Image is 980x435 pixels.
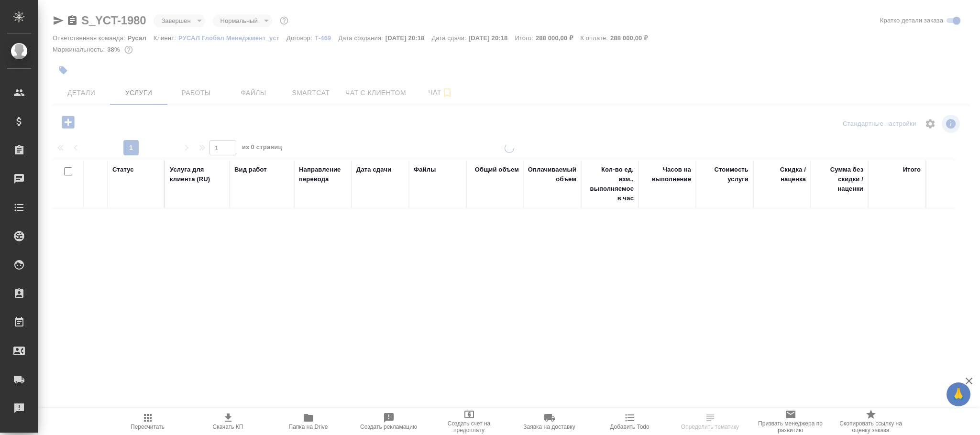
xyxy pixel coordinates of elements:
div: Направление перевода [299,165,347,184]
div: Файлы [414,165,436,174]
div: Услуга для клиента (RU) [170,165,225,184]
span: 🙏 [950,384,967,404]
div: Скидка / наценка [758,165,806,184]
div: Вид работ [234,165,267,174]
button: 🙏 [947,382,970,406]
div: Статус [112,165,134,174]
div: Итого [903,165,921,174]
div: Стоимость услуги [701,165,749,184]
div: Дата сдачи [356,165,391,174]
div: Общий объем [475,165,519,174]
div: Сумма без скидки / наценки [815,165,863,194]
div: Кол-во ед. изм., выполняемое в час [586,165,634,203]
div: Оплачиваемый объем [528,165,576,184]
div: Часов на выполнение [643,165,691,184]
